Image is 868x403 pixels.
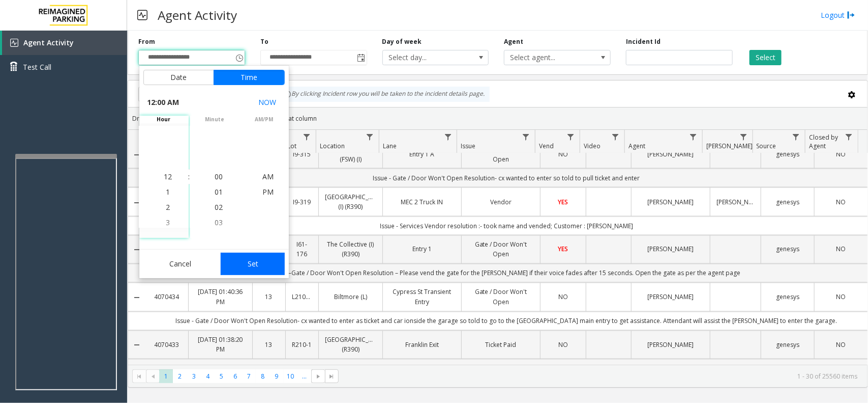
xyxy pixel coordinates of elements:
[159,369,173,383] span: Page 1
[389,340,455,350] a: Franklin Exit
[547,292,579,302] a: NO
[128,246,145,254] a: Collapse Details
[355,50,367,65] span: Toggle popup
[128,199,145,207] a: Collapse Details
[143,253,218,275] button: Cancel
[145,169,867,187] td: Issue - Gate / Door Won't Open Resolution- cx wanted to enter so told to pull ticket and enter
[821,292,861,302] a: NO
[128,110,867,127] div: Drag a column header and drop it here to group by that column
[153,3,242,28] h3: Agent Activity
[166,187,170,197] span: 1
[821,149,861,159] a: NO
[558,198,568,206] span: YES
[325,369,339,384] span: Go to the last page
[750,50,782,65] button: Select
[821,340,861,350] a: NO
[547,245,579,254] a: YES
[504,50,589,65] span: Select agent...
[145,312,867,331] td: Issue - Gate / Door Won't Open Resolution- cx wanted to enter as ticket and car ionside the garag...
[221,253,285,275] button: Set
[320,142,345,150] span: Location
[821,245,861,254] a: NO
[270,369,283,383] span: Page 9
[278,87,490,102] div: By clicking Incident row you will be taken to the incident details page.
[215,369,228,383] span: Page 5
[383,50,467,65] span: Select day...
[609,130,622,144] a: Video Filter Menu
[195,287,246,307] a: [DATE] 01:40:36 PM
[441,130,455,144] a: Lane Filter Menu
[164,172,172,181] span: 12
[789,130,803,144] a: Source Filter Menu
[638,149,704,159] a: [PERSON_NAME]
[468,145,534,164] a: Gate / Door Won't Open
[389,245,455,254] a: Entry 1
[821,10,855,20] a: Logout
[139,116,189,123] span: hour
[128,151,145,159] a: Collapse Details
[716,197,755,207] a: [PERSON_NAME]
[628,142,645,150] span: Agent
[558,245,568,254] span: YES
[847,10,855,20] img: logout
[292,340,312,350] a: R210-1
[328,372,336,381] span: Go to the last page
[233,50,245,65] span: Toggle popup
[325,240,376,259] a: The Collective (I) (R390)
[638,340,704,350] a: [PERSON_NAME]
[166,202,170,212] span: 2
[325,335,376,355] a: [GEOGRAPHIC_DATA] (R390)
[187,369,201,383] span: Page 3
[325,292,376,302] a: Biltmore (L)
[138,37,155,46] label: From
[564,130,578,144] a: Vend Filter Menu
[389,149,455,159] a: Entry 1 A
[215,172,223,181] span: 00
[539,142,554,150] span: Vend
[638,292,704,302] a: [PERSON_NAME]
[10,39,18,47] img: 'icon'
[345,372,857,381] kendo-pager-info: 1 - 30 of 25560 items
[584,142,601,150] span: Video
[836,245,846,254] span: NO
[767,245,808,254] a: genesys
[757,142,776,150] span: Source
[189,172,190,182] div: :
[325,145,376,164] a: [STREET_ADDRESS] (FSW) (I)
[145,217,867,235] td: Issue - Services Vendor resolution :- took name and vended; Customer : [PERSON_NAME]
[311,369,325,384] span: Go to the next page
[292,292,312,302] a: L21077300
[214,70,285,85] button: Time tab
[836,293,846,302] span: NO
[638,245,704,254] a: [PERSON_NAME]
[152,340,182,350] a: 4070433
[263,187,274,197] span: PM
[558,293,568,302] span: NO
[284,369,297,383] span: Page 10
[547,340,579,350] a: NO
[547,197,579,207] a: YES
[215,202,223,212] span: 02
[145,359,867,378] td: Issue - Ticket Issue Ticket Paid Paid :- $3 twice resolution :- While assisting someone came for ...
[201,369,215,383] span: Page 4
[389,287,455,307] a: Cypress St Transient Entry
[767,197,808,207] a: genesys
[519,130,533,144] a: Issue Filter Menu
[128,341,145,350] a: Collapse Details
[767,340,808,350] a: genesys
[128,294,145,302] a: Collapse Details
[382,37,422,46] label: Day of week
[215,187,223,197] span: 01
[737,130,751,144] a: Parker Filter Menu
[821,197,861,207] a: NO
[242,369,256,383] span: Page 7
[809,133,838,150] span: Closed by Agent
[255,93,281,112] button: Select now
[842,130,856,144] a: Closed by Agent Filter Menu
[686,130,700,144] a: Agent Filter Menu
[314,372,322,381] span: Go to the next page
[152,292,182,302] a: 4070434
[836,198,846,206] span: NO
[23,62,51,72] span: Test Call
[128,130,867,365] div: Data table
